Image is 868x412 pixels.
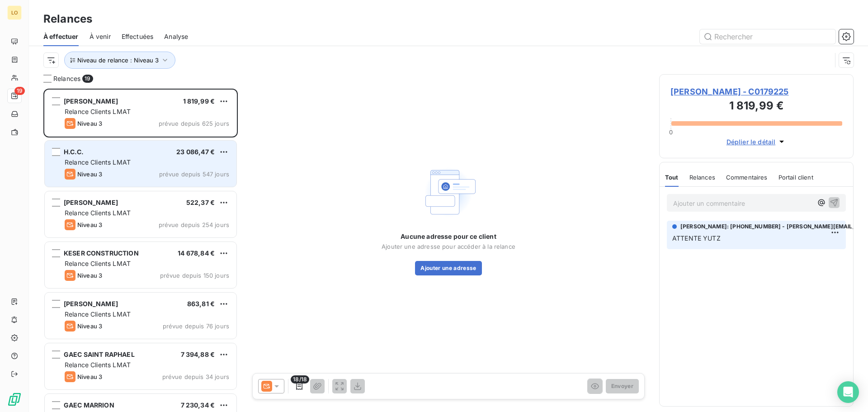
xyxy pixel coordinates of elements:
span: Portail client [778,174,813,181]
span: 0 [669,128,673,136]
span: Relances [689,174,715,181]
span: Relances [53,74,80,83]
span: Niveau 3 [77,170,102,178]
span: 19 [82,75,93,83]
span: ATTENTE YUTZ [672,234,721,242]
span: Relance Clients LMAT [65,310,131,318]
span: 23 086,47 € [176,148,215,156]
span: [PERSON_NAME] [64,97,118,105]
button: Envoyer [606,379,639,393]
span: prévue depuis 625 jours [159,120,229,127]
span: 18/18 [291,375,309,384]
img: Empty state [420,163,477,221]
span: Relance Clients LMAT [65,158,131,166]
span: Niveau 3 [77,373,102,380]
span: Relance Clients LMAT [65,260,131,267]
span: Niveau de relance : Niveau 3 [77,57,159,64]
span: Tout [665,174,679,181]
span: prévue depuis 547 jours [159,170,229,178]
span: prévue depuis 150 jours [160,272,229,279]
button: Déplier le détail [724,137,789,147]
div: grid [43,89,238,412]
span: H.C.C. [64,148,84,156]
span: À effectuer [43,32,79,41]
h3: 1 819,99 € [670,98,842,116]
span: 7 394,88 € [181,350,215,358]
button: Ajouter une adresse [415,261,481,275]
span: Effectuées [122,32,154,41]
span: GAEC MARRION [64,401,114,409]
div: LO [7,5,22,20]
span: Niveau 3 [77,272,102,279]
span: Relance Clients LMAT [65,361,131,369]
span: Niveau 3 [77,221,102,228]
span: prévue depuis 76 jours [163,322,229,330]
button: Niveau de relance : Niveau 3 [64,52,175,69]
span: 1 819,99 € [183,97,215,105]
span: Ajouter une adresse pour accéder à la relance [382,243,515,250]
span: Analyse [164,32,188,41]
span: 863,81 € [187,300,215,308]
span: [PERSON_NAME] - C0179225 [670,85,842,98]
span: KESER CONSTRUCTION [64,249,139,257]
span: prévue depuis 34 jours [162,373,229,380]
span: Relance Clients LMAT [65,108,131,115]
span: [PERSON_NAME] [64,199,118,206]
span: [PERSON_NAME] [64,300,118,308]
input: Rechercher [700,29,835,44]
div: Open Intercom Messenger [837,381,859,403]
span: Commentaires [726,174,768,181]
span: 7 230,34 € [181,401,215,409]
h3: Relances [43,11,92,27]
span: 14 678,84 € [178,249,215,257]
span: Niveau 3 [77,120,102,127]
span: Aucune adresse pour ce client [401,232,496,241]
img: Logo LeanPay [7,392,22,407]
a: 19 [7,89,21,103]
span: 522,37 € [186,199,215,206]
span: Relance Clients LMAT [65,209,131,217]
span: 19 [14,87,25,95]
span: GAEC SAINT RAPHAEL [64,350,135,358]
span: prévue depuis 254 jours [159,221,229,228]
span: Niveau 3 [77,322,102,330]
span: À venir [90,32,111,41]
span: Déplier le détail [726,137,776,147]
